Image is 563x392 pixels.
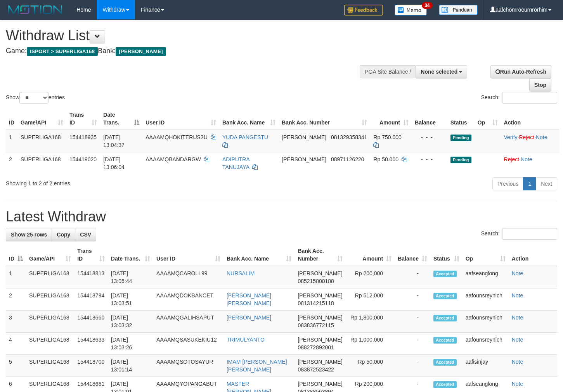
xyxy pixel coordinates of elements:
[153,288,223,311] td: AAAAMQDOKBANCET
[415,155,444,163] div: - - -
[512,337,523,343] a: Note
[331,156,364,162] span: Copy 08971126220 to clipboard
[536,177,557,190] a: Next
[298,270,342,276] span: [PERSON_NAME]
[346,244,395,266] th: Amount: activate to sort column ascending
[80,231,91,238] span: CSV
[26,355,74,377] td: SUPERLIGA168
[69,156,97,162] span: 154419020
[108,266,153,288] td: [DATE] 13:05:44
[74,288,108,311] td: 154418794
[219,108,279,130] th: Bank Acc. Name: activate to sort column ascending
[6,92,65,104] label: Show entries
[298,292,342,299] span: [PERSON_NAME]
[6,355,26,377] td: 5
[223,244,294,266] th: Bank Acc. Name: activate to sort column ascending
[395,244,430,266] th: Balance: activate to sort column ascending
[433,337,457,344] span: Accepted
[66,108,100,130] th: Trans ID: activate to sort column ascending
[502,228,557,240] input: Search:
[11,231,47,238] span: Show 25 rows
[395,5,427,16] img: Button%20Memo.svg
[6,266,26,288] td: 1
[422,2,432,9] span: 34
[521,156,532,162] a: Note
[395,311,430,333] td: -
[415,133,444,141] div: - - -
[116,47,166,56] span: [PERSON_NAME]
[75,228,96,241] a: CSV
[222,134,268,140] a: YUDA PANGESTU
[298,314,342,321] span: [PERSON_NAME]
[227,270,255,276] a: NURSALIM
[146,134,207,140] span: AAAAMQHOKITERUS2U
[463,288,509,311] td: aafounsreynich
[298,381,342,387] span: [PERSON_NAME]
[57,231,70,238] span: Copy
[108,333,153,355] td: [DATE] 13:03:26
[481,228,557,240] label: Search:
[6,311,26,333] td: 3
[360,65,416,78] div: PGA Site Balance /
[395,333,430,355] td: -
[6,333,26,355] td: 4
[227,359,287,373] a: IMAM [PERSON_NAME] [PERSON_NAME]
[6,130,17,152] td: 1
[416,65,467,78] button: None selected
[142,108,219,130] th: User ID: activate to sort column ascending
[463,266,509,288] td: aafseanglong
[103,134,125,148] span: [DATE] 13:04:37
[501,152,559,174] td: ·
[227,292,271,306] a: [PERSON_NAME] [PERSON_NAME]
[298,278,334,284] span: Copy 085215800188 to clipboard
[331,134,367,140] span: Copy 081329358341 to clipboard
[502,92,557,104] input: Search:
[6,209,557,224] h1: Latest Withdraw
[346,355,395,377] td: Rp 50,000
[108,288,153,311] td: [DATE] 13:03:51
[463,311,509,333] td: aafounsreynich
[74,311,108,333] td: 154418660
[346,288,395,311] td: Rp 512,000
[6,152,17,174] td: 2
[69,134,97,140] span: 154418935
[395,355,430,377] td: -
[519,134,534,140] a: Reject
[74,333,108,355] td: 154418633
[463,355,509,377] td: aafisinjay
[433,315,457,321] span: Accepted
[27,47,98,56] span: ISPORT > SUPERLIGA168
[19,92,49,104] select: Showentries
[475,108,501,130] th: Op: activate to sort column ascending
[344,5,383,16] img: Feedback.jpg
[481,92,557,104] label: Search:
[433,381,457,388] span: Accepted
[6,4,65,16] img: MOTION_logo.png
[346,311,395,333] td: Rp 1,800,000
[523,177,536,190] a: 1
[279,108,370,130] th: Bank Acc. Number: activate to sort column ascending
[492,177,523,190] a: Previous
[108,355,153,377] td: [DATE] 13:01:14
[222,156,249,170] a: ADIPUTRA TANUJAYA
[108,311,153,333] td: [DATE] 13:03:32
[17,130,66,152] td: SUPERLIGA168
[433,359,457,366] span: Accepted
[373,156,398,162] span: Rp 50.000
[298,337,342,343] span: [PERSON_NAME]
[26,244,74,266] th: Game/API: activate to sort column ascending
[512,359,523,365] a: Note
[17,152,66,174] td: SUPERLIGA168
[512,314,523,321] a: Note
[6,176,229,187] div: Showing 1 to 2 of 2 entries
[463,244,509,266] th: Op: activate to sort column ascending
[298,344,334,351] span: Copy 088272892001 to clipboard
[6,28,367,43] h1: Withdraw List
[395,288,430,311] td: -
[463,333,509,355] td: aafounsreynich
[6,47,367,55] h4: Game: Bank:
[298,366,334,373] span: Copy 083872523422 to clipboard
[450,135,471,141] span: Pending
[529,78,551,92] a: Stop
[282,134,326,140] span: [PERSON_NAME]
